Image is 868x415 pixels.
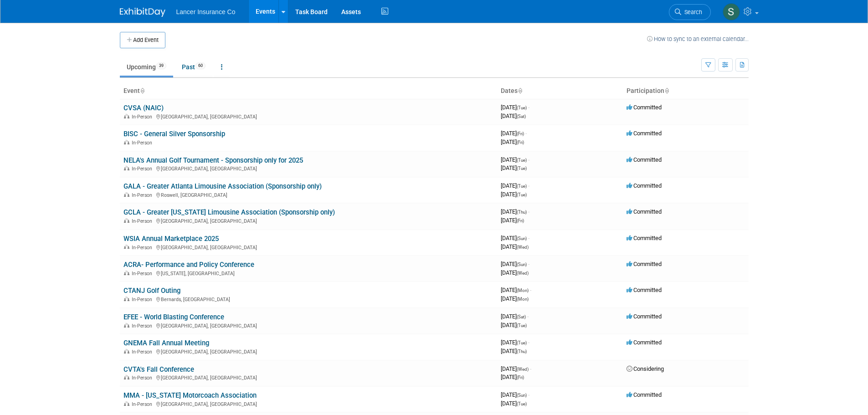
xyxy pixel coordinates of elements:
[501,269,529,276] span: [DATE]
[132,297,155,302] span: In-Person
[517,192,527,197] span: (Tue)
[132,271,155,277] span: In-Person
[501,217,524,224] span: [DATE]
[517,323,527,328] span: (Tue)
[528,208,529,215] span: -
[517,218,524,223] span: (Fri)
[123,391,257,400] a: MMA - [US_STATE] Motorcoach Association
[123,164,493,172] div: [GEOGRAPHIC_DATA], [GEOGRAPHIC_DATA]
[120,58,173,76] a: Upcoming39
[517,184,527,189] span: (Tue)
[501,339,529,346] span: [DATE]
[501,313,529,320] span: [DATE]
[528,339,529,346] span: -
[124,218,129,223] img: In-Person Event
[501,374,524,380] span: [DATE]
[132,140,155,146] span: In-Person
[497,83,623,99] th: Dates
[501,400,527,407] span: [DATE]
[647,36,749,42] a: How to sync to an external calendar...
[501,156,529,163] span: [DATE]
[124,375,129,379] img: In-Person Event
[123,113,493,120] div: [GEOGRAPHIC_DATA], [GEOGRAPHIC_DATA]
[517,349,527,354] span: (Thu)
[132,166,155,172] span: In-Person
[627,130,662,137] span: Committed
[123,208,335,216] a: GCLA - Greater [US_STATE] Limousine Association (Sponsorship only)
[627,208,662,215] span: Committed
[517,140,524,145] span: (Fri)
[501,164,527,171] span: [DATE]
[623,83,749,99] th: Participation
[123,156,303,164] a: NELA's Annual Golf Tournament - Sponsorship only for 2025
[123,269,493,277] div: [US_STATE], [GEOGRAPHIC_DATA]
[501,104,529,111] span: [DATE]
[123,322,493,329] div: [GEOGRAPHIC_DATA], [GEOGRAPHIC_DATA]
[124,192,129,197] img: In-Person Event
[124,401,129,406] img: In-Person Event
[123,400,493,407] div: [GEOGRAPHIC_DATA], [GEOGRAPHIC_DATA]
[123,295,493,302] div: Bernards, [GEOGRAPHIC_DATA]
[501,182,529,189] span: [DATE]
[517,393,527,398] span: (Sun)
[501,208,529,215] span: [DATE]
[627,104,662,111] span: Committed
[528,391,529,398] span: -
[517,297,529,302] span: (Mon)
[501,287,531,293] span: [DATE]
[123,313,224,321] a: EFEE - World Blasting Conference
[517,166,527,171] span: (Tue)
[627,391,662,398] span: Committed
[124,323,129,328] img: In-Person Event
[664,87,669,94] a: Sort by Participation Type
[517,131,524,136] span: (Fri)
[518,87,522,94] a: Sort by Start Date
[132,245,155,251] span: In-Person
[669,4,711,20] a: Search
[123,104,164,112] a: CVSA (NAIC)
[132,114,155,120] span: In-Person
[528,182,529,189] span: -
[528,104,529,111] span: -
[501,322,527,328] span: [DATE]
[132,375,155,381] span: In-Person
[176,8,236,15] span: Lancer Insurance Co
[124,271,129,275] img: In-Person Event
[501,191,527,198] span: [DATE]
[723,3,740,20] img: Steven O'Shea
[627,339,662,346] span: Committed
[517,158,527,163] span: (Tue)
[517,314,526,319] span: (Sat)
[517,271,529,276] span: (Wed)
[195,62,205,69] span: 60
[627,156,662,163] span: Committed
[530,365,531,372] span: -
[132,192,155,198] span: In-Person
[517,210,527,215] span: (Thu)
[528,261,529,267] span: -
[517,245,529,250] span: (Wed)
[528,156,529,163] span: -
[530,287,531,293] span: -
[527,313,529,320] span: -
[123,191,493,198] div: Roswell, [GEOGRAPHIC_DATA]
[627,235,662,241] span: Committed
[140,87,144,94] a: Sort by Event Name
[124,245,129,249] img: In-Person Event
[528,235,529,241] span: -
[124,166,129,170] img: In-Person Event
[123,243,493,251] div: [GEOGRAPHIC_DATA], [GEOGRAPHIC_DATA]
[501,113,526,119] span: [DATE]
[517,367,529,372] span: (Wed)
[501,235,529,241] span: [DATE]
[123,182,322,190] a: GALA - Greater Atlanta Limousine Association (Sponsorship only)
[627,313,662,320] span: Committed
[132,323,155,329] span: In-Person
[501,365,531,372] span: [DATE]
[132,218,155,224] span: In-Person
[123,287,180,295] a: CTANJ Golf Outing
[120,8,165,17] img: ExhibitDay
[123,374,493,381] div: [GEOGRAPHIC_DATA], [GEOGRAPHIC_DATA]
[124,114,129,118] img: In-Person Event
[132,349,155,355] span: In-Person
